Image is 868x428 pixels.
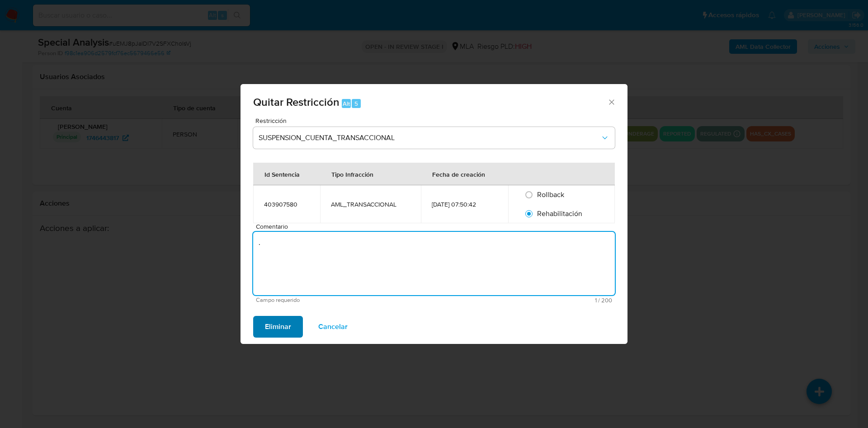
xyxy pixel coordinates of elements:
[343,99,350,108] span: Alt
[255,118,617,124] span: Restricción
[432,200,497,208] div: [DATE] 07:50:42
[253,316,303,338] button: Eliminar
[253,232,615,295] textarea: .
[318,317,348,337] span: Cancelar
[253,94,340,110] span: Quitar Restricción
[256,223,618,230] span: Comentario
[256,297,434,303] span: Campo requerido
[434,297,612,303] span: Máximo 200 caracteres
[354,99,358,108] span: 5
[607,98,615,106] button: Cerrar ventana
[253,127,615,149] button: Restriction
[259,133,600,142] span: SUSPENSION_CUENTA_TRANSACCIONAL
[307,316,359,338] button: Cancelar
[254,163,311,185] div: Id Sentencia
[537,189,564,200] span: Rollback
[537,208,582,219] span: Rehabilitación
[421,163,496,185] div: Fecha de creación
[321,163,384,185] div: Tipo Infracción
[331,200,410,208] div: AML_TRANSACCIONAL
[264,200,309,208] div: 403907580
[265,317,291,337] span: Eliminar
